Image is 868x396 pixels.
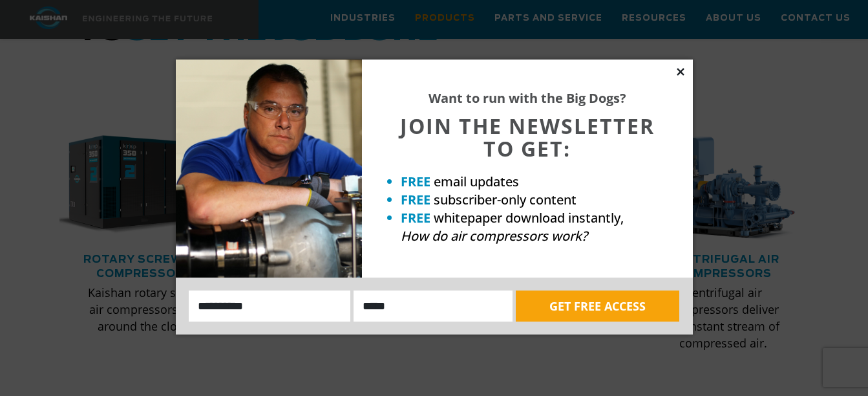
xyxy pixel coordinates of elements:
strong: FREE [401,191,430,208]
span: email updates [434,173,519,190]
button: GET FREE ACCESS [516,291,679,322]
input: Name: [189,291,351,322]
em: How do air compressors work? [401,227,587,245]
strong: FREE [401,173,430,190]
span: subscriber-only content [434,191,577,208]
button: Close [675,66,686,78]
strong: Want to run with the Big Dogs? [429,89,626,107]
input: Email [354,291,513,322]
span: whitepaper download instantly, [434,209,624,226]
strong: FREE [401,209,430,226]
span: JOIN THE NEWSLETTER TO GET: [400,112,655,162]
